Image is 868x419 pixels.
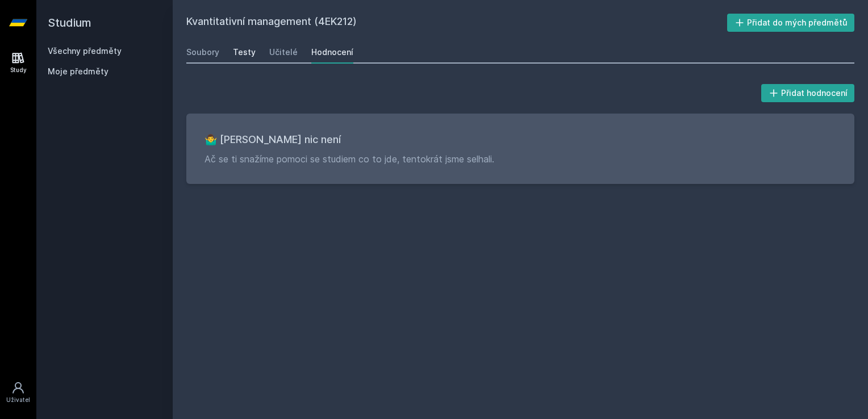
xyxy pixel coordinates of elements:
[186,47,219,58] div: Soubory
[10,66,27,74] div: Study
[186,41,219,64] a: Soubory
[761,84,855,102] button: Přidat hodnocení
[205,132,836,148] h3: 🤷‍♂️ [PERSON_NAME] nic není
[727,14,855,32] button: Přidat do mých předmětů
[311,41,353,64] a: Hodnocení
[269,41,298,64] a: Učitelé
[311,47,353,58] div: Hodnocení
[205,152,836,166] p: Ač se ti snažíme pomoci se studiem co to jde, tentokrát jsme selhali.
[233,47,256,58] div: Testy
[269,47,298,58] div: Učitelé
[233,41,256,64] a: Testy
[2,45,34,80] a: Study
[186,14,727,32] h2: Kvantitativní management (4EK212)
[2,375,34,410] a: Uživatel
[48,46,122,56] a: Všechny předměty
[6,396,30,404] div: Uživatel
[48,66,108,77] span: Moje předměty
